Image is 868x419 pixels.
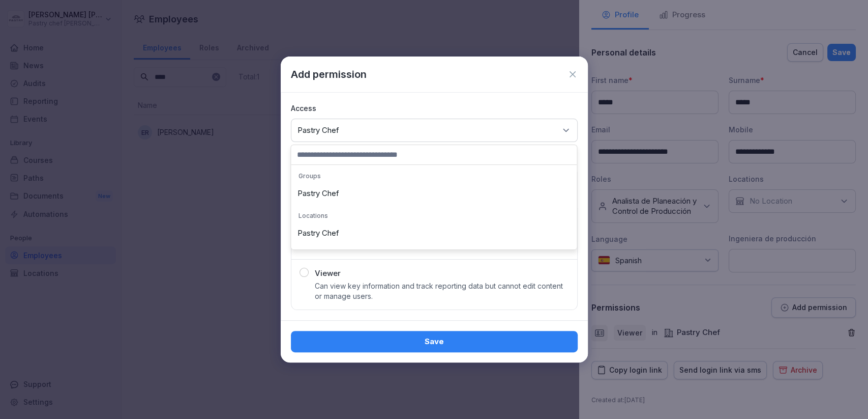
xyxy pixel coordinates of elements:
p: Can view key information and track reporting data but cannot edit content or manage users. [315,281,569,301]
button: Save [291,331,578,352]
div: Pastry Chef [293,184,574,203]
p: Viewer [315,268,341,280]
p: Pastry Chef [297,125,339,135]
p: Groups [293,167,574,184]
p: Locations [293,207,574,224]
div: Save [299,336,570,347]
div: Pastry Chef [293,224,574,243]
p: Access [291,103,578,114]
p: Add permission [291,67,367,82]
